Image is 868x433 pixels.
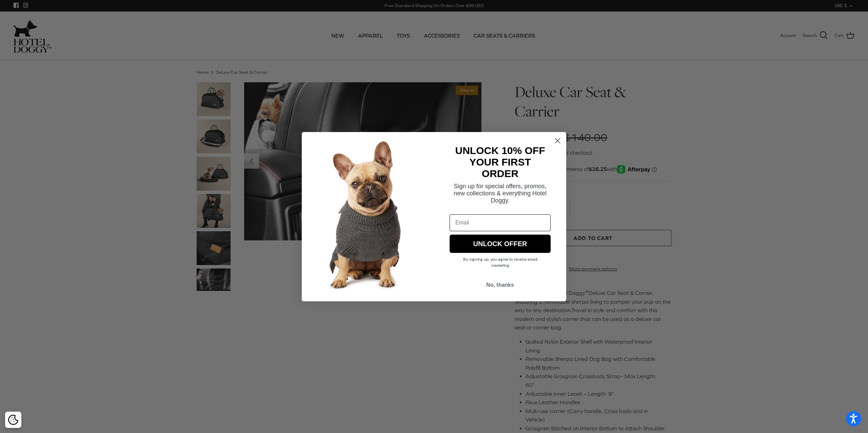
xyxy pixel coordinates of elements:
[463,256,537,268] span: By signing up, you agree to receive email marketing
[7,414,19,426] button: Cookie policy
[302,132,434,301] img: 7cf315d2-500c-4d0a-a8b4-098d5756016d.jpeg
[5,412,21,428] div: Cookie policy
[455,145,545,179] strong: UNLOCK 10% OFF YOUR FIRST ORDER
[450,235,551,253] button: UNLOCK OFFER
[450,279,551,291] button: No, thanks
[454,183,547,204] span: Sign up for special offers, promos, new collections & everything Hotel Doggy.
[8,415,18,425] img: Cookie policy
[552,135,564,147] button: Close dialog
[450,214,551,231] input: Email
